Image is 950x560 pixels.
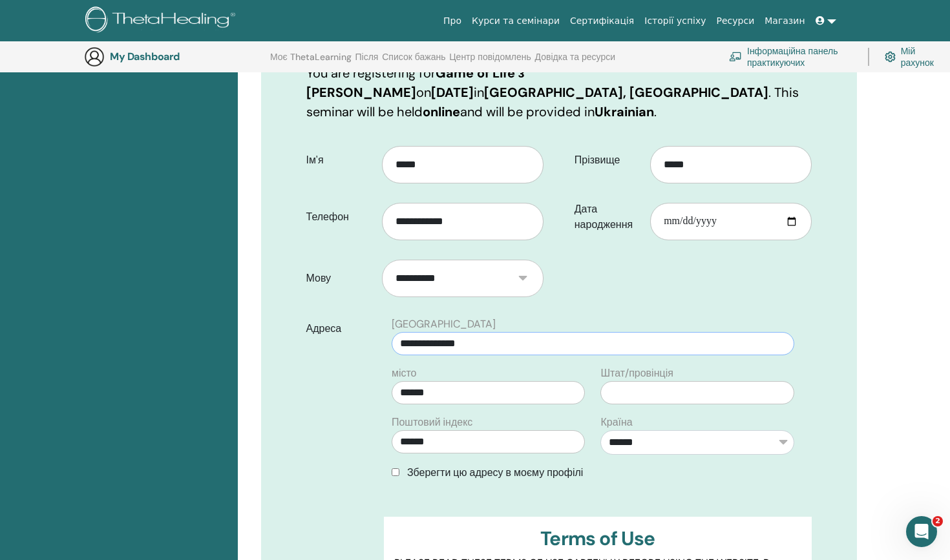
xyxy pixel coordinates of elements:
[600,366,673,381] label: Штат/провінція
[933,516,943,526] span: 2
[467,9,565,33] a: Курси та семінари
[297,316,384,341] label: Адреса
[394,527,801,550] h3: Terms of Use
[565,197,650,237] label: Дата народження
[885,49,896,65] img: cog.svg
[407,466,583,479] span: Зберегти цю адресу в моєму профілі
[438,9,467,33] a: Про
[306,63,812,121] p: You are registering for on in . This seminar will be held and will be provided in .
[85,6,240,36] img: logo.png
[270,52,352,72] a: Моє ThetaLearning
[484,84,768,101] b: [GEOGRAPHIC_DATA], [GEOGRAPHIC_DATA]
[729,52,742,61] img: chalkboard-teacher.svg
[306,65,525,101] b: Game of Life з [PERSON_NAME]
[392,316,496,332] label: [GEOGRAPHIC_DATA]
[297,266,382,291] label: Мову
[535,52,615,72] a: Довідка та ресурси
[431,84,474,101] b: [DATE]
[297,148,382,172] label: Ім'я
[639,9,711,33] a: Історії успіху
[565,9,639,33] a: Сертифікація
[297,205,382,229] label: Телефон
[355,52,379,72] a: Після
[84,47,105,67] img: generic-user-icon.jpg
[449,52,531,72] a: Центр повідомлень
[110,50,239,63] h3: My Dashboard
[392,366,417,381] label: місто
[759,9,810,33] a: Магазин
[392,415,472,430] label: Поштовий індекс
[600,415,632,430] label: Країна
[906,516,937,547] iframe: Intercom live chat
[382,52,445,72] a: Список бажань
[885,43,936,71] a: Мій рахунок
[712,9,760,33] a: Ресурси
[423,103,460,120] b: online
[729,43,852,71] a: Інформаційна панель практикуючих
[565,148,650,172] label: Прізвище
[595,103,654,120] b: Ukrainian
